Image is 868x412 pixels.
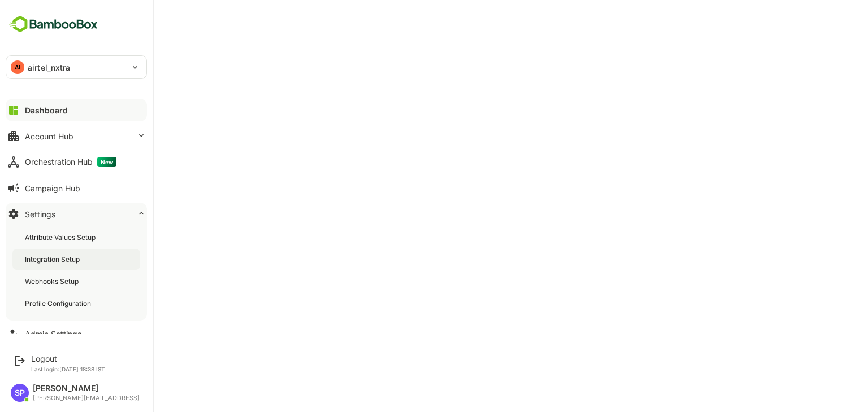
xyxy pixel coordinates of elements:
div: Orchestration Hub [25,157,116,167]
div: Campaign Hub [25,183,80,193]
div: [PERSON_NAME][EMAIL_ADDRESS] [33,395,140,402]
div: AI [11,60,24,74]
div: Dashboard [25,106,68,115]
div: Attribute Values Setup [25,233,98,242]
div: AIairtel_nxtra [6,56,146,78]
button: Admin Settings [6,322,147,345]
p: airtel_nxtra [28,62,71,73]
div: [PERSON_NAME] [33,384,140,393]
button: Settings [6,203,147,225]
span: New [97,157,116,167]
div: Admin Settings [25,329,81,339]
button: Campaign Hub [6,177,147,199]
div: Logout [31,354,105,363]
div: SP [11,384,29,402]
p: Last login: [DATE] 18:38 IST [31,366,105,372]
img: BambooboxFullLogoMark.5f36c76dfaba33ec1ec1367b70bb1252.svg [6,14,101,35]
button: Orchestration HubNew [6,151,147,173]
div: Settings [25,209,55,219]
div: Webhooks Setup [25,277,81,286]
div: Profile Configuration [25,299,93,308]
button: Dashboard [6,99,147,121]
div: Integration Setup [25,255,82,264]
button: Account Hub [6,125,147,147]
div: Account Hub [25,132,73,141]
